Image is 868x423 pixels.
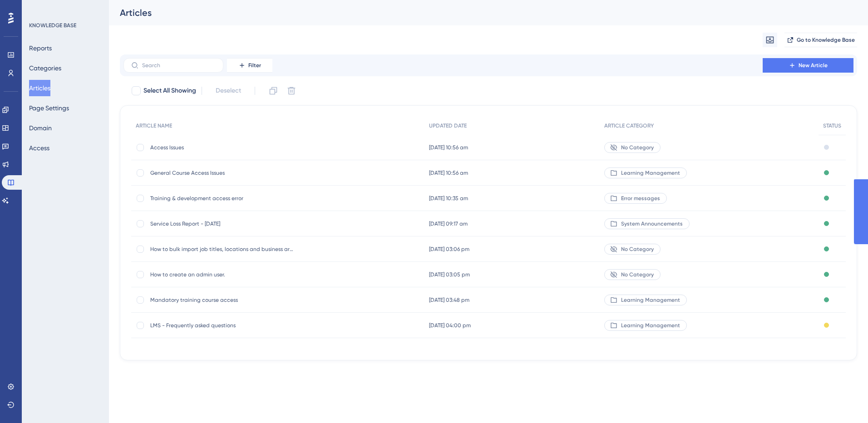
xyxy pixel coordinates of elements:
[227,58,272,73] button: Filter
[621,271,654,278] span: No Category
[216,85,241,96] span: Deselect
[136,122,172,129] span: ARTICLE NAME
[150,296,296,304] span: Mandatory training course access
[207,83,249,99] button: Deselect
[150,195,296,202] span: Training & development access error
[429,122,467,129] span: UPDATED DATE
[604,122,654,129] span: ARTICLE CATEGORY
[29,80,50,96] button: Articles
[142,62,216,69] input: Search
[429,195,468,202] span: [DATE] 10:35 am
[150,169,296,177] span: General Course Access Issues
[621,144,654,151] span: No Category
[429,220,468,227] span: [DATE] 09:17 am
[143,85,196,96] span: Select All Showing
[29,100,69,116] button: Page Settings
[29,120,52,136] button: Domain
[799,62,828,69] span: New Article
[797,36,855,44] span: Go to Knowledge Base
[621,296,680,304] span: Learning Management
[248,62,261,69] span: Filter
[784,33,857,47] button: Go to Knowledge Base
[763,58,853,73] button: New Article
[429,322,471,329] span: [DATE] 04:00 pm
[150,322,296,329] span: LMS - Frequently asked questions
[150,144,296,151] span: Access Issues
[429,144,468,151] span: [DATE] 10:56 am
[150,271,296,278] span: How to create an admin user.
[29,140,49,156] button: Access
[621,220,683,227] span: System Announcements
[29,60,61,76] button: Categories
[621,195,660,202] span: Error messages
[621,169,680,177] span: Learning Management
[29,40,52,56] button: Reports
[429,246,469,253] span: [DATE] 03:06 pm
[120,6,834,19] div: Articles
[823,122,841,129] span: STATUS
[429,169,468,177] span: [DATE] 10:56 am
[150,220,296,227] span: Service Loss Report - [DATE]
[150,246,296,253] span: How to bulk import job titles, locations and business areas
[621,246,654,253] span: No Category
[429,296,469,304] span: [DATE] 03:48 pm
[29,22,76,29] div: KNOWLEDGE BASE
[621,322,680,329] span: Learning Management
[429,271,470,278] span: [DATE] 03:05 pm
[830,387,857,414] iframe: UserGuiding AI Assistant Launcher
